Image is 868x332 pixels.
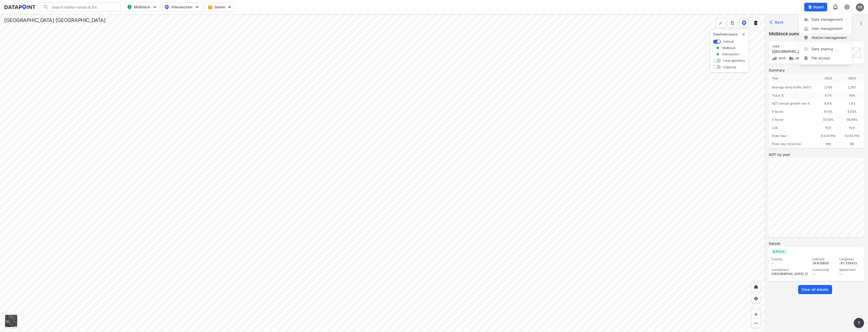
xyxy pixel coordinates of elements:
div: -- [839,272,861,276]
div: Peak hour [769,132,816,140]
div: Jurisdiction [771,268,808,272]
img: data-management.66d02b85.svg [804,17,809,22]
label: Lane geometry [723,58,745,63]
img: Vehicle class [789,56,794,61]
div: LOS [769,124,816,132]
img: calendar-gold.39a51dde.svg [208,5,213,10]
button: Intersection [162,2,202,12]
img: 8A77J+mXikMhHQAAAAASUVORK5CYII= [832,4,838,10]
button: Back [769,18,786,26]
input: Search [49,3,117,11]
button: Dates [204,2,234,12]
div: 1364 [772,44,849,49]
div: 2,186 [816,83,840,91]
button: Import [804,3,827,11]
img: zeq5HYn9AnE9l6UmnFLPAAAAAElFTkSuQmCC [753,296,758,301]
div: Longitude [839,257,861,261]
img: layers.ee07997e.svg [753,20,758,26]
div: Speed limit [839,268,861,272]
img: +XpAUvaXAN7GudzAAAAAElFTkSuQmCC [753,284,758,290]
img: 5YPKRKmlfpI5mqlR8AD95paCi+0kK1fRFDJSaMmawlwaeJcJwk9O2fotCW5ve9gAAAAASUVORK5CYII= [152,5,157,10]
button: more [854,318,864,328]
label: ADT by year [769,152,864,157]
img: MAAAAAElFTkSuQmCC [753,321,758,326]
span: Midblock [127,4,157,10]
div: Zoom in [751,310,761,319]
div: EB [840,140,864,148]
a: User management [804,26,847,31]
div: 6.7 % [816,91,840,100]
div: -- [812,272,835,276]
div: County [771,257,808,261]
span: View all details [801,287,829,292]
div: 04:45 PM [816,132,840,140]
div: Home [751,282,761,292]
img: close-external-leyer.3061a1c7.svg [742,32,746,36]
label: Midblock [722,46,736,50]
img: +Dz8AAAAASUVORK5CYII= [718,20,723,26]
img: xqJnZQTG2JQi0x5lvmkeSNbbgIiQD62bqHG8IfrOzanD0FsRdYrij6fAAAAAElFTkSuQmCC [730,20,735,26]
div: [GEOGRAPHIC_DATA] [GEOGRAPHIC_DATA] [771,272,808,276]
img: user-management.fee44a48.svg [804,26,809,31]
img: 5YPKRKmlfpI5mqlR8AD95paCi+0kK1fRFDJSaMmawlwaeJcJwk9O2fotCW5ve9gAAAAASUVORK5CYII= [227,5,232,10]
label: Details [769,241,864,246]
div: N/A [840,124,864,132]
a: Station management [804,35,847,40]
div: Zoom out [751,318,761,328]
div: K factor [769,108,816,116]
div: Average daily traffic (ADT) [769,83,816,91]
span: ? [857,320,861,326]
div: 2025 [840,73,864,83]
img: data-sharing.aef27b25.svg [804,46,809,52]
div: 8.65% [840,108,864,116]
img: ZvzfEJKXnyWIrJytrsY285QMwk63cM6Drc+sIAAAAASUVORK5CYII= [753,312,758,317]
div: N/A [816,124,840,132]
img: marker_Intersection.6861001b.svg [716,52,720,56]
div: ADT annual growth rate % [769,100,816,108]
img: 5YPKRKmlfpI5mqlR8AD95paCi+0kK1fRFDJSaMmawlwaeJcJwk9O2fotCW5ve9gAAAAASUVORK5CYII= [194,5,200,10]
div: WB [816,140,840,148]
div: 02:45 PM [840,132,864,140]
div: N/A [840,91,864,100]
div: 50.00% [840,116,864,124]
label: Default [723,39,734,44]
div: Truck % [769,91,816,100]
div: -- [771,261,808,265]
div: 2,267 [840,83,864,91]
div: [GEOGRAPHIC_DATA] [GEOGRAPHIC_DATA] [4,17,105,24]
label: Capacity [723,65,736,69]
button: more [857,19,865,28]
button: more [728,18,737,28]
a: Import [804,5,830,9]
span: Intersection [164,4,199,10]
div: 29.025669 [812,261,835,265]
div: Community [812,268,835,272]
div: Toggle basemap [4,314,18,328]
a: Data management [804,17,847,22]
a: File access [804,56,847,61]
div: 1.8 % [840,100,864,108]
img: dataPointLogo.9353c09d.svg [4,5,36,10]
div: 9.15% [816,108,840,116]
img: data-point-layers.37681fc9.svg [742,20,746,26]
span: Import [807,5,824,10]
p: DataPoint layers [713,32,746,36]
div: YR [856,3,864,11]
button: delete [742,32,746,36]
img: station-management.abf98800.svg [804,35,809,40]
span: 2025 [794,56,803,60]
img: marker_Midblock.5ba75e30.svg [716,46,720,50]
div: Old New York Ave E of Ridgewood Ave [1364] [772,49,849,54]
a: Data sharing [804,46,847,52]
img: map_pin_mid.602f9df1.svg [126,4,133,10]
img: file-sharing.48813489.svg [804,56,809,61]
div: 0.0 % [816,100,840,108]
div: Latitude [812,257,835,261]
label: Midblock summary [769,30,864,37]
div: Year [769,73,816,83]
div: 57.50% [816,116,840,124]
div: Peak hour direction [769,140,816,148]
div: 2023 [816,73,840,83]
img: file_add.62c1e8a2.svg [808,5,812,9]
label: Summary [769,68,864,73]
